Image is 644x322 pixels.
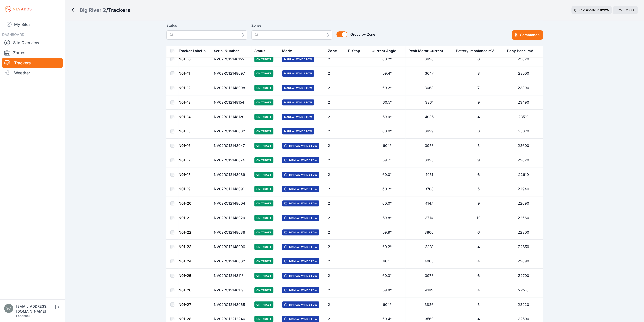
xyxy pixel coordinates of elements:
[405,254,453,269] td: 4003
[325,254,345,269] td: 2
[405,269,453,283] td: 3978
[369,211,406,225] td: 59.8°
[325,211,345,225] td: 2
[325,139,345,153] td: 2
[179,288,191,292] a: N01-26
[325,66,345,81] td: 2
[369,124,406,139] td: 60.0°
[372,45,400,57] button: Current Angle
[578,8,599,12] span: Next update in
[456,48,494,53] div: Battery Imbalance mV
[282,56,314,62] span: Manual Wind Stow
[405,240,453,254] td: 3881
[453,269,504,283] td: 6
[254,70,273,77] span: On Target
[211,52,252,66] td: NV02RC12148155
[211,269,252,283] td: NV02RC12148113
[254,143,273,149] span: On Target
[254,85,273,91] span: On Target
[179,129,190,133] a: N01-15
[348,45,364,57] button: E-Stop
[179,86,191,90] a: N01-12
[504,153,543,167] td: 22820
[2,48,63,58] a: Zones
[405,81,453,95] td: 3668
[405,66,453,81] td: 3647
[282,258,319,264] span: Manual Wind Stow
[405,182,453,196] td: 3708
[179,216,191,220] a: N01-21
[166,22,247,28] label: Status
[4,5,32,13] img: Nevados
[405,52,453,66] td: 3696
[405,225,453,240] td: 3800
[211,297,252,312] td: NV02RC12148065
[369,66,406,81] td: 59.4°
[350,32,375,36] span: Group by Zone
[282,85,314,91] span: Manual Wind Stow
[211,66,252,81] td: NV02RC12148097
[179,201,191,205] a: N01-20
[254,244,273,250] span: On Target
[504,81,543,95] td: 23390
[179,230,191,234] a: N01-22
[108,7,130,14] h3: Trackers
[504,254,543,269] td: 22890
[211,283,252,297] td: NV02RC12148119
[179,244,191,249] a: N01-23
[282,229,319,235] span: Manual Wind Stow
[405,297,453,312] td: 3826
[629,8,636,12] span: CDT
[369,52,406,66] td: 60.2°
[211,81,252,95] td: NV02RC12148098
[405,211,453,225] td: 3716
[504,182,543,196] td: 22940
[456,45,498,57] button: Battery Imbalance mV
[504,297,543,312] td: 22920
[282,186,319,192] span: Manual Wind Stow
[282,172,319,178] span: Manual Wind Stow
[325,297,345,312] td: 2
[369,225,406,240] td: 59.9°
[615,8,628,12] span: 06:27 PM
[325,283,345,297] td: 2
[405,95,453,110] td: 3361
[211,167,252,182] td: NV02RC12148089
[348,48,360,53] div: E-Stop
[179,100,191,104] a: N01-13
[405,110,453,124] td: 4035
[282,316,319,322] span: Manual Wind Stow
[80,7,106,14] div: Big River 2
[282,114,314,120] span: Manual Wind Stow
[254,157,273,163] span: On Target
[405,139,453,153] td: 3958
[369,196,406,211] td: 60.0°
[453,167,504,182] td: 6
[179,259,191,263] a: N01-24
[166,30,247,40] button: All
[405,124,453,139] td: 3629
[369,182,406,196] td: 60.2°
[214,45,243,57] button: Serial Number
[254,48,265,53] div: Status
[453,182,504,196] td: 5
[211,124,252,139] td: NV02RC12148032
[254,200,273,206] span: On Target
[251,30,332,40] button: All
[405,167,453,182] td: 4051
[453,124,504,139] td: 3
[214,48,239,53] div: Serial Number
[179,302,191,307] a: N01-27
[369,297,406,312] td: 60.1°
[507,45,537,57] button: Pony Panel mV
[369,269,406,283] td: 60.3°
[325,81,345,95] td: 2
[254,32,322,38] span: All
[179,317,191,321] a: N01-28
[453,52,504,66] td: 6
[179,273,191,278] a: N01-25
[211,225,252,240] td: NV02RC12148036
[325,225,345,240] td: 2
[325,153,345,167] td: 2
[328,45,341,57] button: Zone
